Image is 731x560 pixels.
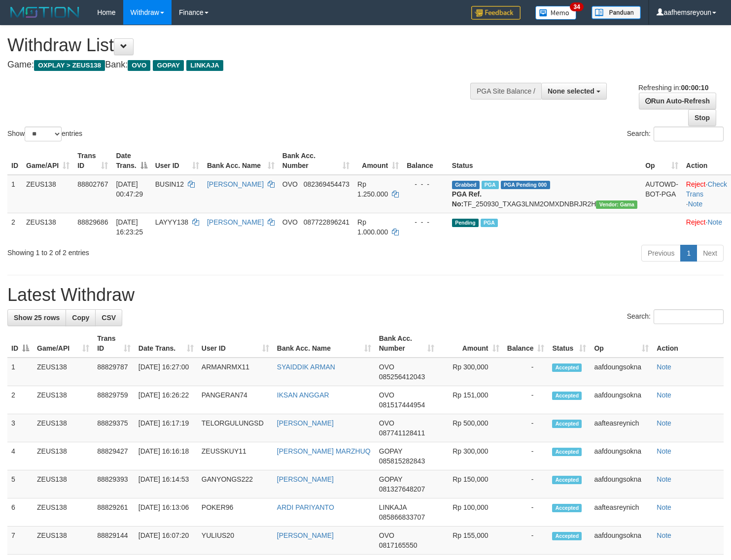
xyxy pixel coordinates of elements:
span: Vendor URL: https://trx31.1velocity.biz [596,200,637,209]
td: ZEUS138 [33,527,93,555]
label: Show entries [7,127,82,141]
td: aafteasreynich [590,414,653,442]
a: [PERSON_NAME] [277,531,334,539]
td: · [682,213,731,241]
td: 1 [7,175,22,213]
td: 3 [7,414,33,442]
span: Show 25 rows [14,314,60,322]
td: 2 [7,213,22,241]
th: Trans ID: activate to sort column ascending [73,147,112,175]
span: OVO [379,419,394,427]
td: aafdoungsokna [590,470,653,498]
span: Accepted [552,532,582,540]
img: Feedback.jpg [471,6,521,20]
th: ID [7,147,22,175]
span: BUSIN12 [155,180,184,188]
span: Copy 087741128411 to clipboard [379,429,425,437]
span: Accepted [552,448,582,456]
td: - [503,442,549,470]
img: MOTION_logo.png [7,5,82,20]
td: Rp 151,000 [438,386,503,414]
td: 6 [7,498,33,527]
div: - - - [407,217,444,227]
td: 2 [7,386,33,414]
span: Grabbed [452,181,480,189]
span: LINKAJA [379,503,407,511]
h1: Withdraw List [7,35,478,55]
td: YULIUS20 [198,527,273,555]
td: - [503,414,549,442]
th: User ID: activate to sort column ascending [198,329,273,358]
td: - [503,527,549,555]
td: - [503,498,549,527]
td: AUTOWD-BOT-PGA [641,175,682,213]
td: 88829393 [93,470,135,498]
span: Copy 085815282843 to clipboard [379,457,425,465]
td: Rp 300,000 [438,358,503,386]
span: 88829686 [77,218,108,226]
label: Search: [627,127,724,141]
span: Rp 1.000.000 [357,218,388,236]
th: Action [682,147,731,175]
a: Note [657,503,671,511]
td: - [503,358,549,386]
th: Status: activate to sort column ascending [548,329,590,358]
td: ARMANRMX11 [198,358,273,386]
td: [DATE] 16:07:20 [135,527,198,555]
td: ZEUS138 [22,213,73,241]
td: 5 [7,470,33,498]
span: LINKAJA [186,60,223,71]
td: 4 [7,442,33,470]
td: ZEUSSKUY11 [198,442,273,470]
span: 34 [570,2,583,11]
td: [DATE] 16:14:53 [135,470,198,498]
td: ZEUS138 [33,386,93,414]
span: None selected [548,87,594,95]
a: Note [657,419,671,427]
span: Marked by aafsreyleap [482,181,499,189]
td: Rp 500,000 [438,414,503,442]
label: Search: [627,309,724,324]
td: · · [682,175,731,213]
th: Balance: activate to sort column ascending [503,329,549,358]
span: Copy 082369454473 to clipboard [304,180,349,188]
td: 88829759 [93,386,135,414]
td: 88829144 [93,527,135,555]
td: POKER96 [198,498,273,527]
a: [PERSON_NAME] [207,218,264,226]
a: [PERSON_NAME] [207,180,264,188]
td: aafteasreynich [590,498,653,527]
a: Note [657,531,671,539]
span: GOPAY [379,447,402,455]
input: Search: [654,309,724,324]
td: ZEUS138 [33,414,93,442]
input: Search: [654,127,724,141]
select: Showentries [25,127,62,141]
td: aafdoungsokna [590,358,653,386]
span: Copy 085866833707 to clipboard [379,513,425,521]
a: IKSAN ANGGAR [277,391,329,399]
td: GANYONGS222 [198,470,273,498]
td: 88829427 [93,442,135,470]
td: [DATE] 16:16:18 [135,442,198,470]
span: [DATE] 00:47:29 [116,180,143,198]
td: ZEUS138 [33,358,93,386]
td: ZEUS138 [33,498,93,527]
th: Bank Acc. Name: activate to sort column ascending [203,147,278,175]
td: ZEUS138 [33,442,93,470]
a: Note [657,475,671,483]
a: [PERSON_NAME] MARZHUQ [277,447,371,455]
td: [DATE] 16:13:06 [135,498,198,527]
td: - [503,470,549,498]
span: Accepted [552,363,582,372]
td: [DATE] 16:17:19 [135,414,198,442]
span: OVO [379,531,394,539]
td: aafdoungsokna [590,386,653,414]
span: Accepted [552,420,582,428]
span: 88802767 [77,180,108,188]
a: Show 25 rows [7,309,66,326]
h4: Game: Bank: [7,60,478,70]
td: ZEUS138 [22,175,73,213]
span: Refreshing in: [638,84,708,92]
div: Showing 1 to 2 of 2 entries [7,244,297,258]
